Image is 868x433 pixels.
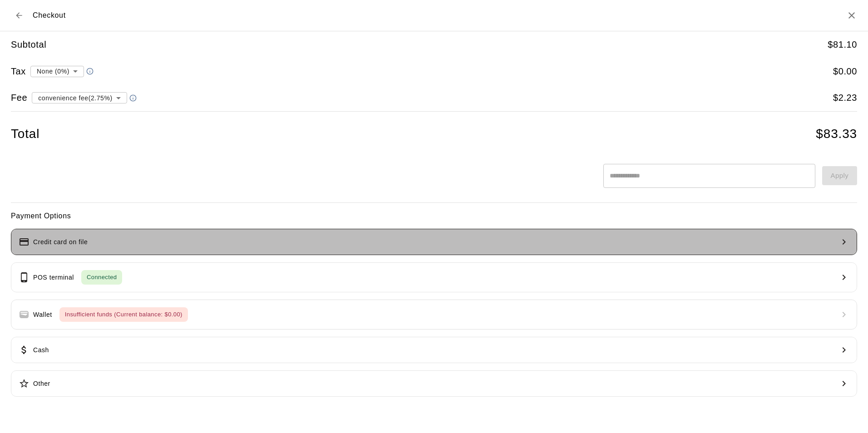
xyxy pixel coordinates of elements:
button: Other [11,370,857,397]
button: POS terminalConnected [11,262,857,292]
h4: Total [11,126,39,142]
p: POS terminal [33,273,74,282]
h4: $ 83.33 [816,126,857,142]
div: convenience fee ( 2.75 % ) [32,89,127,106]
h5: $ 2.23 [833,92,857,104]
p: Credit card on file [33,237,88,247]
div: None (0%) [30,63,84,79]
p: Other [33,379,50,389]
button: Close [846,10,857,21]
button: Credit card on file [11,229,857,255]
div: Checkout [11,7,66,24]
h5: Fee [11,92,27,104]
h5: $ 81.10 [828,39,857,51]
button: Cash [11,337,857,363]
h5: $ 0.00 [833,65,857,78]
span: Connected [81,272,122,283]
h6: Payment Options [11,210,857,222]
p: Cash [33,345,49,355]
h5: Subtotal [11,39,46,51]
h5: Tax [11,65,26,78]
button: Back to cart [11,7,27,24]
